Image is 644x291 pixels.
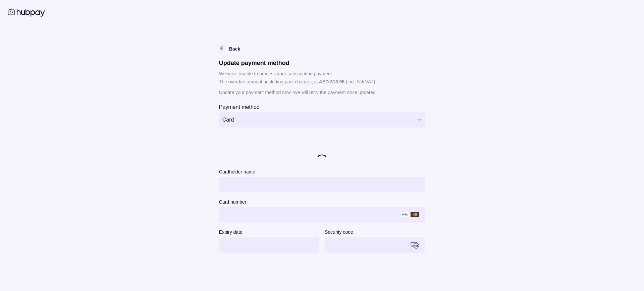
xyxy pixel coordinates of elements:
label: Card number [219,198,247,206]
p: Update your payment method now. We will retry the payment once updated. [219,88,425,96]
label: Payment method [219,102,260,111]
span: Back [229,46,240,51]
p: We were unable to process your subscription payment. [219,70,425,77]
button: Back [219,44,240,52]
label: Expiry date [219,228,243,236]
label: Security code [325,228,353,236]
label: Cardholder name [219,167,255,175]
p: Payment method [219,104,260,110]
p: The overdue amount, including past charges, is (incl. 5% VAT). [219,78,425,85]
p: AED 313.95 [319,79,344,84]
h1: Update payment method [219,59,425,66]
